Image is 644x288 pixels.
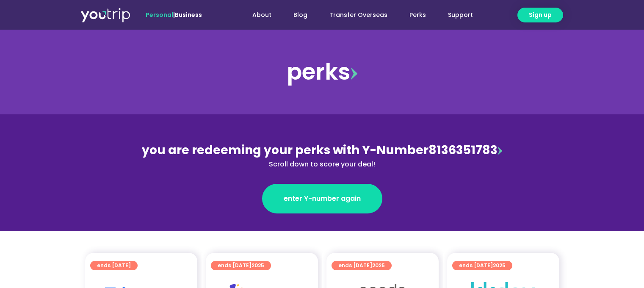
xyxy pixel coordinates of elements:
[517,8,563,22] a: Sign up
[218,261,264,270] span: ends [DATE]
[282,7,318,23] a: Blog
[372,262,385,269] span: 2025
[146,11,202,19] span: |
[211,261,271,270] a: ends [DATE]2025
[452,261,512,270] a: ends [DATE]2025
[175,11,202,19] a: Business
[332,261,392,270] a: ends [DATE]2025
[138,141,506,169] div: 8136351783
[142,142,428,158] span: you are redeeming your perks with Y-Number
[97,261,131,270] span: ends [DATE]
[284,194,361,204] span: enter Y-number again
[529,11,552,19] span: Sign up
[437,7,484,23] a: Support
[225,7,484,23] nav: Menu
[146,11,173,19] span: Personal
[262,184,382,213] a: enter Y-number again
[338,261,385,270] span: ends [DATE]
[318,7,398,23] a: Transfer Overseas
[493,262,506,269] span: 2025
[138,159,506,169] div: Scroll down to score your deal!
[459,261,506,270] span: ends [DATE]
[241,7,282,23] a: About
[252,262,264,269] span: 2025
[398,7,437,23] a: Perks
[90,261,138,270] a: ends [DATE]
